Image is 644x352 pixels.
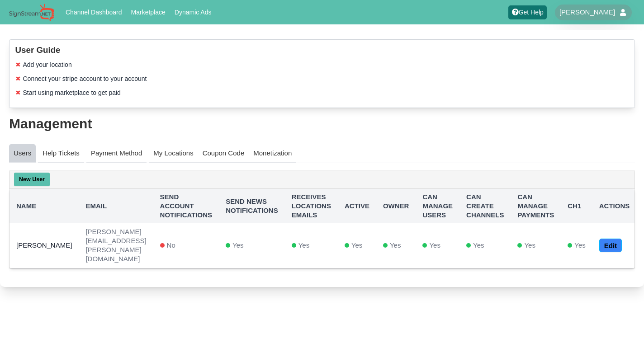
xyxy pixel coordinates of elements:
img: Sign Stream.NET [9,4,54,21]
th: Send news Notifications [219,189,285,223]
th: Name [9,189,79,223]
div: Yes [345,241,369,250]
button: New User [14,173,50,186]
span: ✖ [15,74,21,84]
div: No [160,241,213,250]
a: Coupon Code [198,144,249,163]
td: [PERSON_NAME] [9,223,79,268]
a: Marketplace [128,6,169,18]
iframe: Chat Widget [599,309,644,352]
span: ✖ [15,60,21,70]
a: Payment Method [86,144,147,163]
div: Yes [292,241,331,250]
th: Actions [592,189,637,223]
th: Receives Locations Emails [285,189,338,223]
a: My Locations [149,144,198,163]
div: Yes [422,241,453,250]
a: Get Help [508,5,547,19]
th: Active [338,189,376,223]
th: Can Manage users [416,189,459,223]
th: Can Create Channels [459,189,511,223]
th: Email [79,189,153,223]
a: Monetization [249,144,296,163]
a: Channel Dashboard [62,6,126,18]
div: Yes [517,241,554,250]
th: Can Manage Payments [511,189,561,223]
div: Yes [568,241,585,250]
a: Dynamic Ads [171,6,215,18]
a: Users [9,144,36,163]
h3: User Guide [15,45,629,56]
a: Connect your stripe account to your account [23,75,147,82]
a: Help Tickets [38,144,84,163]
a: Edit [599,239,622,252]
div: Management [9,117,635,131]
span: ✖ [15,88,21,98]
span: [PERSON_NAME] [559,8,615,17]
div: Yes [466,241,504,250]
th: Owner [376,189,416,223]
th: Send account Notifications [153,189,219,223]
a: Start using marketplace to get paid [23,89,121,96]
td: [PERSON_NAME][EMAIL_ADDRESS][PERSON_NAME][DOMAIN_NAME] [79,223,153,268]
div: Yes [383,241,409,250]
th: ch1 [561,189,592,223]
div: Yes [226,241,278,250]
a: Add your location [23,61,72,68]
